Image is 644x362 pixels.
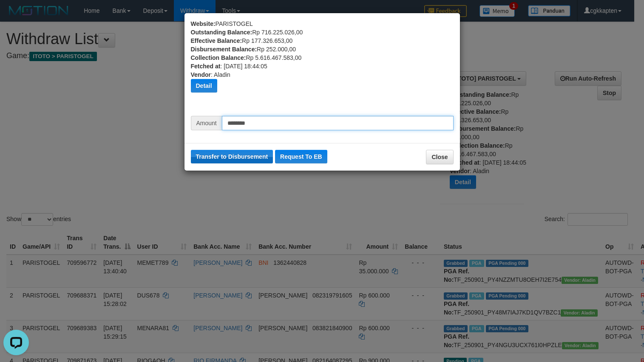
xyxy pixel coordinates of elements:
b: Effective Balance: [191,37,242,44]
b: Fetched at [191,63,221,70]
b: Disbursement Balance: [191,46,257,53]
b: Vendor [191,71,211,78]
button: Request To EB [275,150,327,163]
button: Close [426,150,453,164]
b: Collection Balance: [191,54,246,61]
b: Outstanding Balance: [191,29,252,36]
button: Transfer to Disbursement [191,150,273,163]
b: Website: [191,20,216,27]
div: PARISTOGEL Rp 716.225.026,00 Rp 177.326.653,00 Rp 252.000,00 Rp 5.616.467.583,00 : [DATE] 18:44:0... [191,20,454,116]
button: Open LiveChat chat widget [3,3,29,29]
button: Detail [191,79,217,93]
span: Amount [191,116,222,130]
